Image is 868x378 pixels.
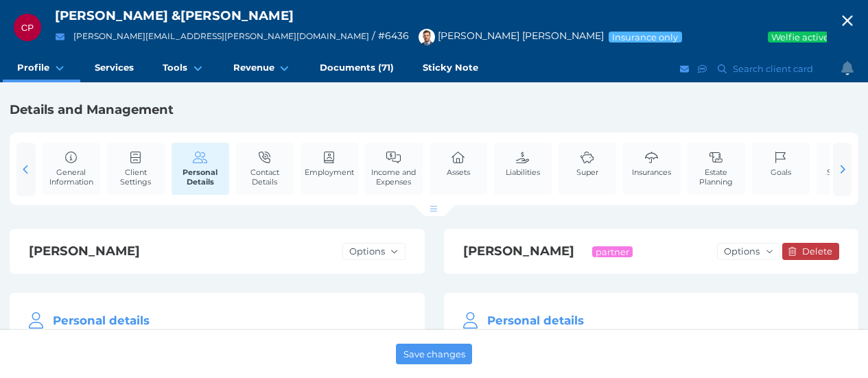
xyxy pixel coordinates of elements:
[172,8,294,23] span: & [PERSON_NAME]
[712,60,820,78] button: Search client card
[172,143,229,195] a: Personal Details
[782,243,839,260] button: Delete
[53,314,150,327] span: Personal details
[688,143,745,194] a: Estate Planning
[396,344,473,364] button: Save changes
[576,167,598,177] span: Super
[419,29,435,45] img: Brad Bond
[46,167,97,187] span: General Information
[51,28,69,45] button: Email
[365,143,423,194] a: Income and Expenses
[55,8,168,23] span: [PERSON_NAME]
[412,29,604,42] span: [PERSON_NAME] [PERSON_NAME]
[717,243,779,260] button: Options
[305,167,354,177] span: Employment
[320,62,394,73] span: Documents (71)
[372,29,409,42] span: / # 6436
[163,62,187,73] span: Tools
[233,62,274,73] span: Revenue
[95,62,134,73] span: Services
[110,167,161,187] span: Client Settings
[487,314,584,327] span: Personal details
[629,143,675,185] a: Insurances
[301,143,357,185] a: Employment
[506,167,540,177] span: Liabilities
[696,60,709,78] button: SMS
[236,143,294,194] a: Contact Details
[502,143,543,185] a: Liabilities
[611,32,679,43] span: Insurance only
[80,55,148,82] a: Services
[771,167,791,177] span: Goals
[14,14,41,41] div: Chad Peacock
[423,62,478,73] span: Sticky Note
[443,143,473,185] a: Assets
[771,32,830,43] span: Welfie active
[3,55,80,82] a: Profile
[343,246,388,257] span: Options
[342,243,405,260] button: Options
[368,167,419,187] span: Income and Expenses
[595,246,631,257] span: partner
[799,246,838,257] span: Delete
[219,55,305,82] a: Revenue
[305,55,408,82] a: Documents (71)
[175,167,226,187] span: Personal Details
[767,143,795,185] a: Goals
[827,167,864,177] span: Summary
[632,167,671,177] span: Insurances
[403,349,465,359] span: Save changes
[463,243,689,259] h1: [PERSON_NAME]
[43,143,100,194] a: General Information
[447,167,470,177] span: Assets
[239,167,290,187] span: Contact Details
[718,246,762,257] span: Options
[823,143,867,185] a: Summary
[73,31,369,41] a: [PERSON_NAME][EMAIL_ADDRESS][PERSON_NAME][DOMAIN_NAME]
[29,243,255,259] h1: [PERSON_NAME]
[17,62,49,73] span: Profile
[21,23,34,33] span: CP
[678,60,692,78] button: Email
[10,102,858,118] h1: Details and Management
[691,167,742,187] span: Estate Planning
[573,143,602,185] a: Super
[107,143,165,194] a: Client Settings
[730,63,819,74] span: Search client card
